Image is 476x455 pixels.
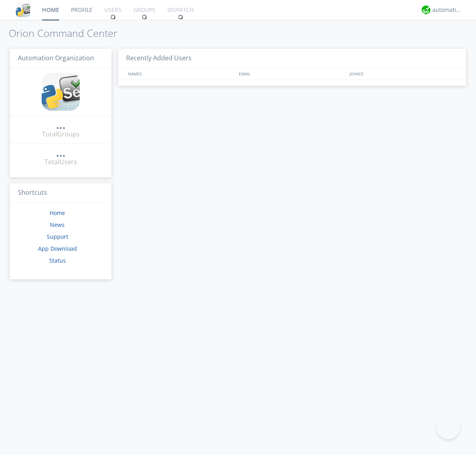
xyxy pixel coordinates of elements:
[436,415,460,439] iframe: Toggle Customer Support
[347,68,459,79] div: JOINED
[10,183,111,203] h3: Shortcuts
[432,6,462,14] div: automation+atlas
[50,221,65,228] a: News
[237,68,347,79] div: EMAIL
[422,6,430,14] img: d2d01cd9b4174d08988066c6d424eccd
[56,148,65,156] div: ...
[44,157,77,167] div: Total Users
[38,245,77,252] a: App Download
[56,121,65,129] div: ...
[49,257,66,264] a: Status
[110,14,116,20] img: spin.svg
[56,148,65,157] a: ...
[118,49,466,68] h3: Recently Added Users
[126,68,235,79] div: NAMES
[178,14,183,20] img: spin.svg
[18,54,94,62] span: Automation Organization
[142,14,147,20] img: spin.svg
[42,130,80,139] div: Total Groups
[56,121,65,130] a: ...
[42,73,80,111] img: cddb5a64eb264b2086981ab96f4c1ba7
[47,233,68,240] a: Support
[16,3,30,17] img: cddb5a64eb264b2086981ab96f4c1ba7
[50,209,65,217] a: Home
